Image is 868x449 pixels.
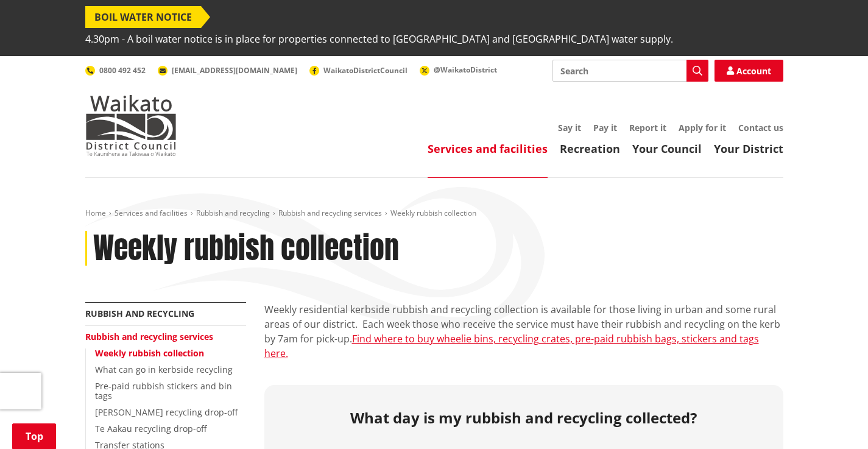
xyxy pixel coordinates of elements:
[278,208,382,218] a: Rubbish and recycling services
[95,347,204,359] a: Weekly rubbish collection
[85,208,106,218] a: Home
[738,122,783,133] a: Contact us
[552,60,708,82] input: Search input
[428,141,548,156] a: Services and facilities
[85,331,213,342] a: Rubbish and recycling services
[323,65,408,76] span: WaikatoDistrictCouncil
[172,65,297,76] span: [EMAIL_ADDRESS][DOMAIN_NAME]
[714,141,783,156] a: Your District
[115,208,188,218] a: Services and facilities
[196,208,270,218] a: Rubbish and recycling
[309,65,408,76] a: WaikatoDistrictCouncil
[273,409,774,427] h2: What day is my rubbish and recycling collected?
[264,332,759,360] a: Find where to buy wheelie bins, recycling crates, pre-paid rubbish bags, stickers and tags here.
[558,122,581,133] a: Say it
[715,60,783,82] a: Account
[85,28,673,50] span: 4.30pm - A boil water notice is in place for properties connected to [GEOGRAPHIC_DATA] and [GEOGR...
[85,308,194,319] a: Rubbish and recycling
[85,6,201,28] span: BOIL WATER NOTICE
[95,406,238,418] a: [PERSON_NAME] recycling drop-off
[95,423,206,434] a: Te Aakau recycling drop-off
[420,65,497,75] a: @WaikatoDistrict
[679,122,726,133] a: Apply for it
[95,380,232,402] a: Pre-paid rubbish stickers and bin tags
[632,141,702,156] a: Your Council
[560,141,620,156] a: Recreation
[158,65,297,76] a: [EMAIL_ADDRESS][DOMAIN_NAME]
[85,208,783,219] nav: breadcrumb
[99,65,146,76] span: 0800 492 452
[390,208,476,218] span: Weekly rubbish collection
[264,302,783,361] p: Weekly residential kerbside rubbish and recycling collection is available for those living in urb...
[434,65,497,75] span: @WaikatoDistrict
[85,95,177,156] img: Waikato District Council - Te Kaunihera aa Takiwaa o Waikato
[12,423,56,449] a: Top
[629,122,666,133] a: Report it
[593,122,617,133] a: Pay it
[95,364,233,375] a: What can go in kerbside recycling
[85,65,146,76] a: 0800 492 452
[93,231,399,266] h1: Weekly rubbish collection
